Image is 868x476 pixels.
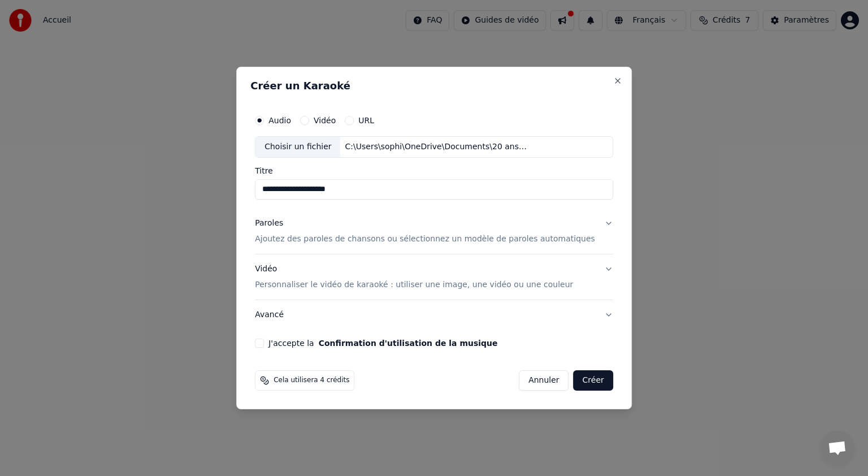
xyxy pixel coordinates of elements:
[255,300,613,330] button: Avancé
[255,167,613,175] label: Titre
[255,209,613,254] button: ParolesAjoutez des paroles de chansons ou sélectionnez un modèle de paroles automatiques
[274,376,349,385] span: Cela utilisera 4 crédits
[341,141,533,153] div: C:\Users\sophi\OneDrive\Documents\20 ans BR AUDIT\Karaoké Cette année-là.mp3
[255,233,595,245] p: Ajoutez des paroles de chansons ou sélectionnez un modèle de paroles automatiques
[319,339,498,347] button: J'accepte la
[250,81,618,91] h2: Créer un Karaoké
[358,116,374,124] label: URL
[255,279,573,291] p: Personnaliser le vidéo de karaoké : utiliser une image, une vidéo ou une couleur
[268,339,497,347] label: J'accepte la
[574,370,613,391] button: Créer
[255,254,613,300] button: VidéoPersonnaliser le vidéo de karaoké : utiliser une image, une vidéo ou une couleur
[255,218,283,229] div: Paroles
[268,116,291,124] label: Audio
[314,116,336,124] label: Vidéo
[519,370,568,391] button: Annuler
[255,263,573,291] div: Vidéo
[255,137,340,157] div: Choisir un fichier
